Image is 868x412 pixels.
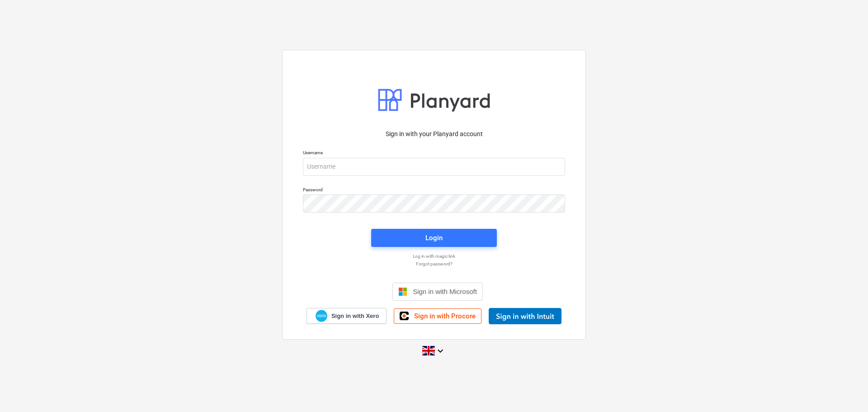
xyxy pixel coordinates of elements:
span: Sign in with Xero [331,312,379,320]
div: Login [425,232,443,244]
a: Sign in with Xero [307,308,387,324]
a: Log in with magic link [298,253,570,259]
a: Forgot password? [298,261,570,267]
a: Sign in with Procore [394,308,481,324]
i: keyboard_arrow_down [435,346,446,356]
p: Sign in with your Planyard account [303,129,565,139]
img: Xero logo [316,310,327,322]
span: Sign in with Microsoft [413,288,477,295]
p: Username [303,150,565,157]
p: Password [303,187,565,194]
img: Microsoft logo [398,287,407,296]
span: Sign in with Procore [414,312,476,320]
input: Username [303,158,565,176]
button: Login [371,229,497,247]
